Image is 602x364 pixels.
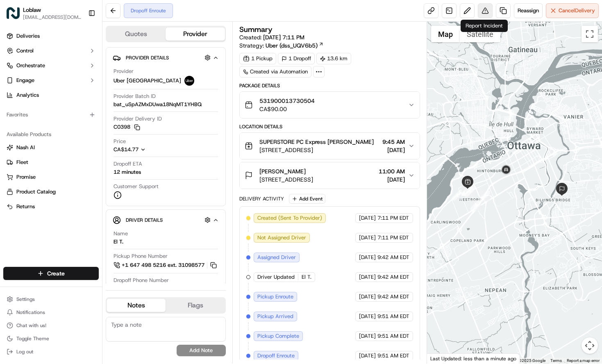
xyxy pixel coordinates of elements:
[3,156,99,169] button: Fleet
[377,254,409,261] span: 9:42 AM EDT
[266,41,318,50] span: Uber (dss_UQV6b5)
[429,353,456,364] a: Open this area in Google Maps (opens a new window)
[379,167,405,175] span: 11:00 AM
[377,214,409,222] span: 7:11 PM EDT
[377,293,409,300] span: 9:42 AM EDT
[257,352,295,359] span: Dropoff Enroute
[16,47,34,55] span: Control
[239,196,284,202] div: Delivery Activity
[77,183,132,191] span: API Documentation
[3,108,99,121] div: Favorites
[479,191,490,201] div: 7
[3,346,99,357] button: Log out
[16,188,56,196] span: Product Catalog
[3,293,99,305] button: Settings
[239,26,273,33] h3: Summary
[8,107,55,113] div: Past conversations
[114,138,126,145] span: Price
[107,299,166,312] button: Notes
[16,62,45,69] span: Orchestrate
[259,146,374,154] span: [STREET_ADDRESS]
[25,149,66,156] span: [PERSON_NAME]
[58,203,99,209] a: Powered byPylon
[257,234,306,241] span: Not Assigned Driver
[114,146,186,153] button: CA$14.77
[47,269,65,278] span: Create
[470,200,481,211] div: 6
[66,180,135,195] a: 💻API Documentation
[240,133,420,159] button: SUPERSTORE PC Express [PERSON_NAME][STREET_ADDRESS]9:45 AM[DATE]
[166,299,225,312] button: Flags
[431,26,460,42] button: Show street map
[3,128,99,141] div: Available Products
[8,141,21,155] img: Liam S.
[114,238,123,246] div: El T.
[8,119,21,132] img: Loblaw 12 agents
[359,234,376,241] span: [DATE]
[73,149,89,156] span: [DATE]
[3,307,99,318] button: Notifications
[3,30,99,43] a: Deliveries
[122,262,204,269] span: +1 647 498 5216 ext. 31098577
[16,335,49,342] span: Toggle Theme
[465,186,475,197] div: 5
[239,82,420,89] div: Package Details
[16,32,40,40] span: Deliveries
[37,78,134,86] div: Start new chat
[266,41,324,50] a: Uber (dss_UQV6b5)
[377,332,409,340] span: 9:51 AM EDT
[239,123,420,130] div: Location Details
[257,293,293,300] span: Pickup Enroute
[359,332,376,340] span: [DATE]
[7,144,95,151] a: Nash AI
[114,261,218,270] a: +1 647 498 5216 ext. 31098577
[263,34,304,41] span: [DATE] 7:11 PM
[259,138,374,146] span: SUPERSTORE PC Express [PERSON_NAME]
[16,348,33,355] span: Log out
[259,175,313,184] span: [STREET_ADDRESS]
[69,184,76,191] div: 💻
[16,77,34,84] span: Engage
[582,26,598,42] button: Toggle fullscreen view
[302,273,311,281] span: El T.
[3,141,99,154] button: Nash AI
[16,144,35,151] span: Nash AI
[259,97,315,105] span: 531900013730504
[7,7,20,20] img: Loblaw
[5,180,66,195] a: 📗Knowledge Base
[114,101,202,108] span: bat_uSpAZMxDUwa18NqMT1YHBQ
[240,162,420,189] button: [PERSON_NAME][STREET_ADDRESS]11:00 AM[DATE]
[239,53,276,64] div: 1 Pickup
[127,105,149,115] button: See all
[3,320,99,331] button: Chat with us!
[114,168,141,176] div: 12 minutes
[8,8,25,25] img: Nash
[126,55,169,61] span: Provider Details
[3,171,99,184] button: Promise
[23,6,41,14] span: Loblaw
[379,175,405,184] span: [DATE]
[377,234,409,241] span: 7:11 PM EDT
[114,93,156,100] span: Provider Batch ID
[377,313,409,320] span: 9:51 AM EDT
[462,185,473,196] div: 4
[257,273,295,281] span: Driver Updated
[23,14,82,20] span: [EMAIL_ADDRESS][DOMAIN_NAME]
[8,184,15,191] div: 📗
[68,149,71,156] span: •
[7,159,95,166] a: Fleet
[113,51,219,64] button: Provider Details
[239,41,324,50] div: Strategy:
[139,81,149,91] button: Start new chat
[514,3,543,18] button: Reassign
[359,273,376,281] span: [DATE]
[3,267,99,280] button: Create
[114,123,140,131] button: C0398
[114,277,169,284] span: Dropoff Phone Number
[8,78,23,93] img: 1736555255976-a54dd68f-1ca7-489b-9aae-adbdc363a1c4
[16,203,35,210] span: Returns
[3,74,99,87] button: Engage
[359,352,376,359] span: [DATE]
[7,173,95,181] a: Promise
